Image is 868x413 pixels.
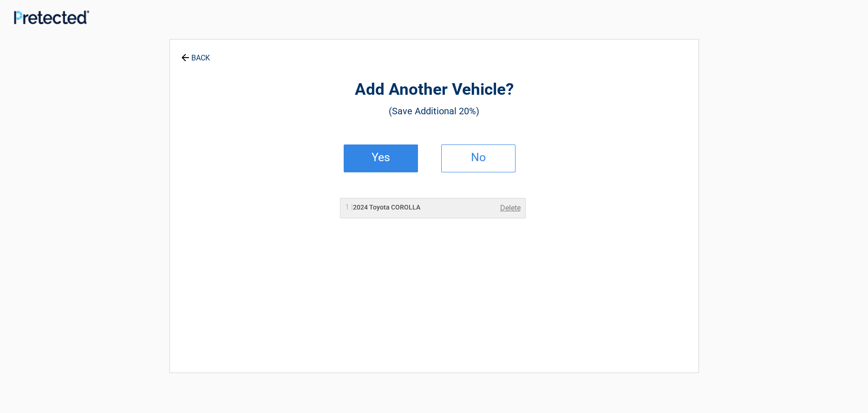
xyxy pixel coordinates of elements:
[179,46,212,62] a: BACK
[345,203,420,212] h2: 2024 Toyota COROLLA
[221,79,647,101] h2: Add Another Vehicle?
[14,10,89,24] img: Main Logo
[345,203,353,211] span: 1 |
[353,154,408,161] h2: Yes
[221,103,647,119] h3: (Save Additional 20%)
[500,203,521,214] a: Delete
[451,154,506,161] h2: No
